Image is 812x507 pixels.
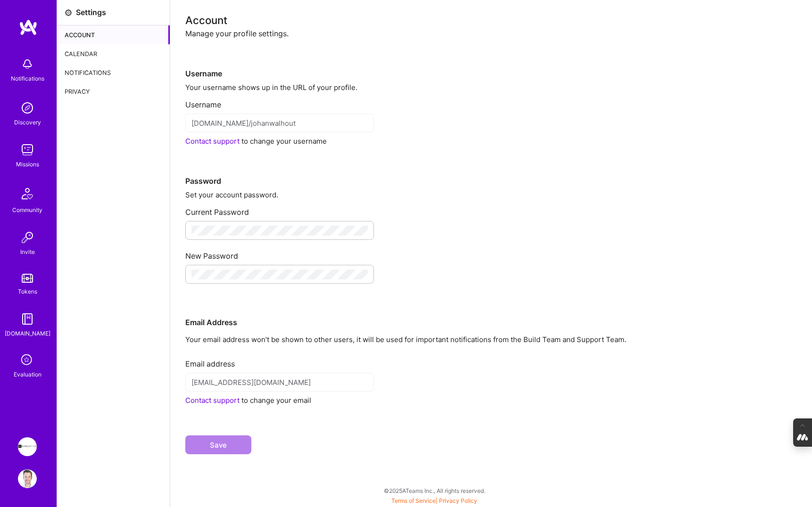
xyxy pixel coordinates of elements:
[185,435,251,454] button: Save
[22,274,33,283] img: tokens
[185,287,797,327] div: Email Address
[18,98,37,117] img: discovery
[185,352,797,369] div: Email address
[18,286,37,296] div: Tokens
[16,182,39,205] img: Community
[18,469,37,488] img: User Avatar
[16,159,39,169] div: Missions
[18,437,37,456] img: Apprentice: Life science technology services
[76,8,106,17] div: Settings
[391,497,477,504] span: |
[18,310,37,328] img: guide book
[14,369,41,379] div: Evaluation
[185,335,797,344] p: Your email address won’t be shown to other users, it will be used for important notifications fro...
[185,92,797,110] div: Username
[18,228,37,247] img: Invite
[18,140,37,159] img: teamwork
[12,205,42,215] div: Community
[16,437,39,456] a: Apprentice: Life science technology services
[185,15,797,25] div: Account
[18,55,37,74] img: bell
[185,146,797,186] div: Password
[185,137,240,146] a: Contact support
[11,74,44,83] div: Notifications
[19,19,38,36] img: logo
[439,497,477,504] a: Privacy Policy
[391,497,436,504] a: Terms of Service
[185,39,797,79] div: Username
[14,117,41,127] div: Discovery
[16,469,39,488] a: User Avatar
[57,25,170,44] div: Account
[185,29,797,39] div: Manage your profile settings.
[185,200,797,217] div: Current Password
[18,352,36,369] i: icon SelectionTeam
[185,82,797,92] div: Your username shows up in the URL of your profile.
[65,9,72,16] i: icon Settings
[57,82,170,101] div: Privacy
[185,190,797,200] div: Set your account password.
[185,395,797,405] div: to change your email
[57,44,170,63] div: Calendar
[20,247,35,257] div: Invite
[185,244,797,261] div: New Password
[57,479,812,502] div: © 2025 ATeams Inc., All rights reserved.
[185,396,240,405] a: Contact support
[57,63,170,82] div: Notifications
[5,328,50,338] div: [DOMAIN_NAME]
[185,136,797,146] div: to change your username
